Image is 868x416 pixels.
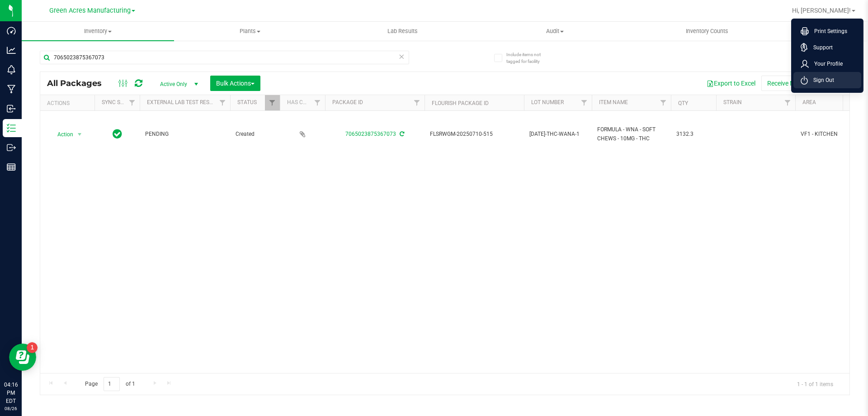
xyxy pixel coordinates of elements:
span: Inventory [22,27,174,35]
inline-svg: Analytics [7,46,16,55]
a: Lot Number [531,99,564,105]
span: VF1 - KITCHEN [801,130,858,139]
span: In Sync [113,128,122,140]
span: Your Profile [809,59,843,68]
span: Support [808,43,833,52]
li: Sign Out [793,72,861,88]
iframe: Resource center unread badge [27,342,38,353]
span: Include items not tagged for facility [506,51,552,65]
span: Lab Results [375,27,430,35]
inline-svg: Inventory [7,124,16,133]
button: Receive Non-Cannabis [761,76,836,91]
span: select [74,128,85,141]
span: Action [49,128,74,141]
input: 1 [104,377,120,391]
span: [DATE]-THC-WANA-1 [529,130,586,139]
span: FORMULA - WNA - SOFT CHEWS - 10MG - THC [597,125,665,143]
span: FLSRWGM-20250710-515 [430,130,519,139]
button: Export to Excel [701,76,761,91]
inline-svg: Inbound [7,104,16,113]
span: PENDING [145,130,225,139]
a: Lab Results [326,22,479,41]
a: Area [802,99,816,105]
a: Qty [678,100,688,106]
a: Filter [780,95,795,110]
a: Filter [410,95,425,110]
a: Plants [174,22,326,41]
inline-svg: Monitoring [7,65,16,74]
a: Strain [723,99,742,105]
a: Flourish Package ID [432,100,489,106]
a: Sync Status [102,99,137,105]
a: Filter [656,95,671,110]
p: 04:16 PM EDT [4,381,18,405]
a: Filter [125,95,140,110]
span: Green Acres Manufacturing [49,7,131,14]
a: 7065023875367073 [345,131,396,137]
a: Filter [215,95,230,110]
inline-svg: Manufacturing [7,85,16,94]
a: External Lab Test Result [147,99,218,105]
a: Status [237,99,257,105]
a: Package ID [332,99,363,105]
span: Sync from Compliance System [398,131,404,137]
span: All Packages [47,78,111,88]
div: Actions [47,100,91,106]
inline-svg: Reports [7,163,16,172]
span: 3132.3 [676,130,711,139]
span: Clear [398,51,405,62]
span: Audit [479,27,631,35]
inline-svg: Dashboard [7,26,16,35]
th: Has COA [280,95,325,111]
span: Sign Out [808,76,834,85]
span: Created [236,130,274,139]
span: Inventory Counts [674,27,741,35]
span: Hi, [PERSON_NAME]! [792,7,851,14]
a: Filter [577,95,592,110]
iframe: Resource center [9,344,36,371]
span: Page of 1 [77,377,142,391]
a: Filter [310,95,325,110]
a: Inventory Counts [631,22,783,41]
span: Bulk Actions [216,80,255,87]
button: Bulk Actions [210,76,260,91]
input: Search Package ID, Item Name, SKU, Lot or Part Number... [40,51,409,64]
inline-svg: Outbound [7,143,16,152]
span: Print Settings [809,27,847,36]
a: Inventory [22,22,174,41]
a: Filter [265,95,280,110]
span: 1 - 1 of 1 items [790,377,840,391]
span: Plants [175,27,326,35]
a: Item Name [599,99,628,105]
a: Audit [479,22,631,41]
a: Support [801,43,858,52]
p: 08/26 [4,405,18,412]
